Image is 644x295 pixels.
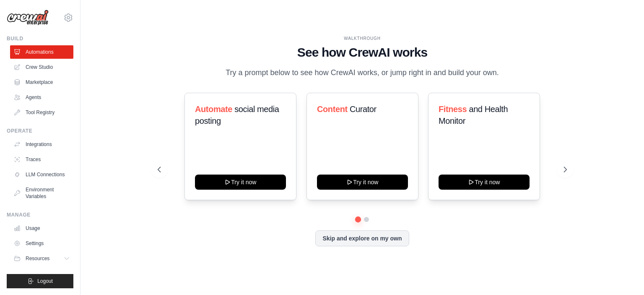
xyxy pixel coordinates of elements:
span: Fitness [439,104,467,114]
div: Operate [7,128,73,134]
a: Tool Registry [10,106,73,119]
a: Automations [10,45,73,59]
a: Crew Studio [10,60,73,74]
button: Try it now [439,175,530,190]
button: Try it now [195,175,286,190]
span: and Health Monitor [439,104,508,125]
img: Logo [7,10,49,26]
span: Content [317,104,348,114]
button: Resources [10,252,73,265]
span: Automate [195,104,232,114]
button: Skip and explore on my own [315,230,409,246]
a: Agents [10,91,73,104]
span: social media posting [195,104,279,125]
div: Build [7,35,73,42]
h1: See how CrewAI works [158,45,567,60]
span: Logout [37,278,53,285]
div: Manage [7,211,73,218]
div: WALKTHROUGH [158,35,567,42]
a: Usage [10,222,73,235]
a: Traces [10,153,73,166]
button: Logout [7,274,73,288]
a: Environment Variables [10,183,73,203]
a: Marketplace [10,76,73,89]
p: Try a prompt below to see how CrewAI works, or jump right in and build your own. [221,67,503,79]
button: Try it now [317,175,408,190]
a: Settings [10,237,73,250]
a: LLM Connections [10,168,73,181]
iframe: Chat Widget [602,255,644,295]
span: Resources [26,255,49,262]
a: Integrations [10,138,73,151]
span: Curator [350,104,377,114]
